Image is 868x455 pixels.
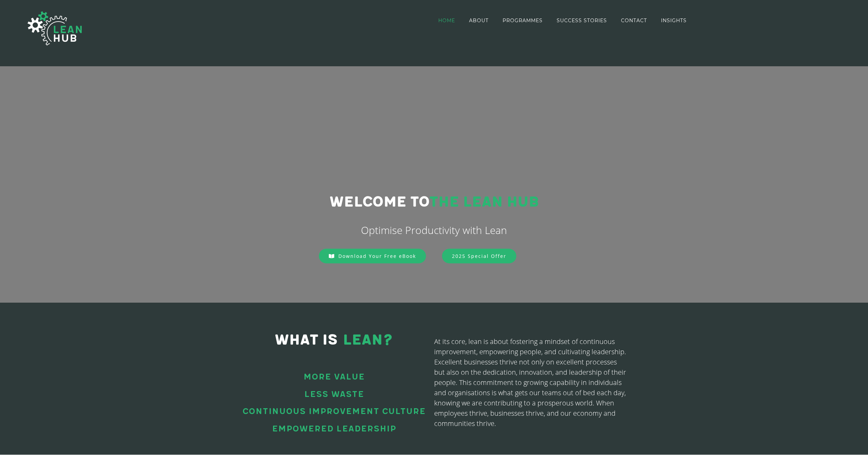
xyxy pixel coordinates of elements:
span: INSIGHTS [661,18,687,23]
span: Download Your Free eBook [338,253,416,259]
span: CONTACT [621,18,647,23]
span: THE LEAN HUB [429,193,539,211]
span: Welcome to [329,193,429,211]
a: SUCCESS STORIES [557,1,607,40]
nav: Main Menu [438,1,687,40]
a: Download Your Free eBook [319,249,426,263]
span: Optimise Productivity with Lean [361,223,507,237]
span: More Value Less waste Continuous improvement culture Empowered leadership [243,372,426,434]
a: ABOUT [469,1,489,40]
img: The Lean Hub | Optimising productivity with Lean Logo [21,4,89,53]
span: ABOUT [469,18,489,23]
p: At its core, lean is about fostering a mindset of continuous improvement, empowering people, and ... [434,336,626,429]
a: PROGRAMMES [503,1,543,40]
span: SUCCESS STORIES [557,18,607,23]
span: LEAN? [343,331,393,349]
span: PROGRAMMES [503,18,543,23]
span: WHAT IS [275,331,337,349]
a: CONTACT [621,1,647,40]
a: HOME [438,1,455,40]
a: INSIGHTS [661,1,687,40]
span: HOME [438,18,455,23]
